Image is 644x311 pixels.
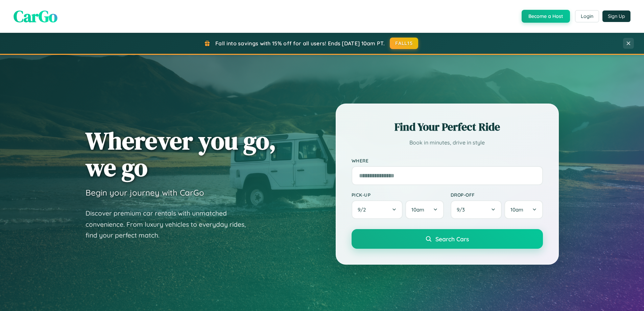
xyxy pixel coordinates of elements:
[451,192,543,198] label: Drop-off
[504,200,543,219] button: 10am
[435,235,469,243] span: Search Cars
[358,206,369,213] span: 9 / 2
[215,40,385,47] span: Fall into savings with 15% off for all users! Ends [DATE] 10am PT.
[451,200,502,219] button: 9/3
[14,5,57,27] span: CarGo
[86,127,276,181] h1: Wherever you go, we go
[510,206,523,213] span: 10am
[390,38,418,49] button: FALL15
[457,206,468,213] span: 9 / 3
[522,10,570,23] button: Become a Host
[602,10,630,22] button: Sign Up
[575,10,599,22] button: Login
[352,158,543,163] label: Where
[411,206,424,213] span: 10am
[352,200,403,219] button: 9/2
[352,119,543,134] h2: Find Your Perfect Ride
[86,208,255,241] p: Discover premium car rentals with unmatched convenience. From luxury vehicles to everyday rides, ...
[352,138,543,148] p: Book in minutes, drive in style
[352,192,444,198] label: Pick-up
[405,200,444,219] button: 10am
[86,187,204,198] h3: Begin your journey with CarGo
[352,229,543,249] button: Search Cars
